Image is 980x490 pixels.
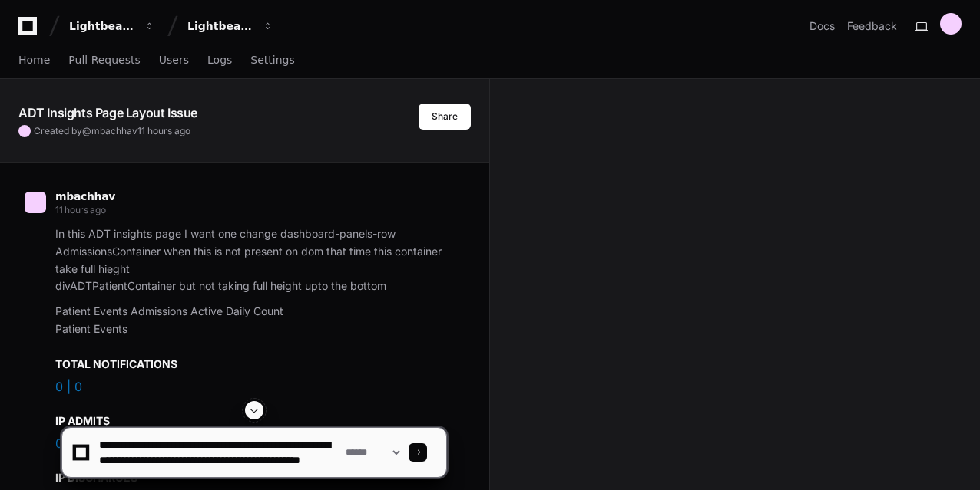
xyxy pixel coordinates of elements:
a: Settings [250,43,294,78]
span: | [67,379,71,394]
span: Logs [207,55,232,64]
div: Lightbeam Health Solutions [187,18,253,34]
a: Home [18,43,50,78]
button: Feedback [847,18,897,34]
span: 11 hours ago [137,125,190,136]
button: Patient Events [55,303,127,321]
a: 0 [74,379,82,394]
a: Users [159,43,189,78]
span: Users [159,55,189,64]
button: Active Daily Count [190,303,283,321]
a: Pull Requests [68,43,140,78]
span: 0 [55,379,67,394]
span: Settings [250,55,294,64]
span: @ [82,125,91,136]
span: Pull Requests [68,55,140,64]
span: 11 hours ago [55,204,105,215]
button: Admissions [131,303,187,321]
div: Lightbeam Health [69,18,135,34]
a: 0 [55,379,63,394]
app-text-character-animate: ADT Insights Page Layout Issue [18,105,197,120]
button: Share [419,104,471,130]
p: In this ADT insights page I want one change dashboard-panels-row AdmissionsContainer when this is... [55,225,446,295]
span: mbachhav [55,190,115,202]
span: Created by [34,125,190,137]
a: Logs [207,43,232,78]
label: TOTAL NOTIFICATIONS [55,357,177,370]
span: mbachhav [91,125,137,136]
button: Lightbeam Health Solutions [181,12,280,40]
button: Lightbeam Health [63,12,161,40]
span: Home [18,55,50,64]
a: Docs [809,18,835,34]
label: Patient Events [55,322,127,335]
